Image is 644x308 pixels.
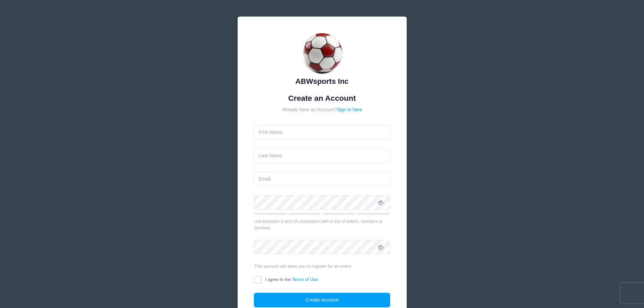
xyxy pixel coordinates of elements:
[254,293,390,307] button: Create Account
[254,76,390,87] div: ABWsports Inc
[265,277,318,282] span: I agree to the
[254,172,390,186] input: Email
[292,277,318,282] a: Terms of Use
[302,33,342,74] img: ABWsports Inc
[254,263,390,270] div: This account will allow you to register for an event.
[254,148,390,163] input: Last Name
[254,218,390,231] div: Use between 6 and 25 characters with a mix of letters, numbers & symbols.
[254,106,390,113] div: Already have an Account?
[254,276,262,284] input: I agree to theTerms of Use
[254,125,390,140] input: First Name
[337,107,362,112] a: Sign in here
[254,94,390,103] h1: Create an Account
